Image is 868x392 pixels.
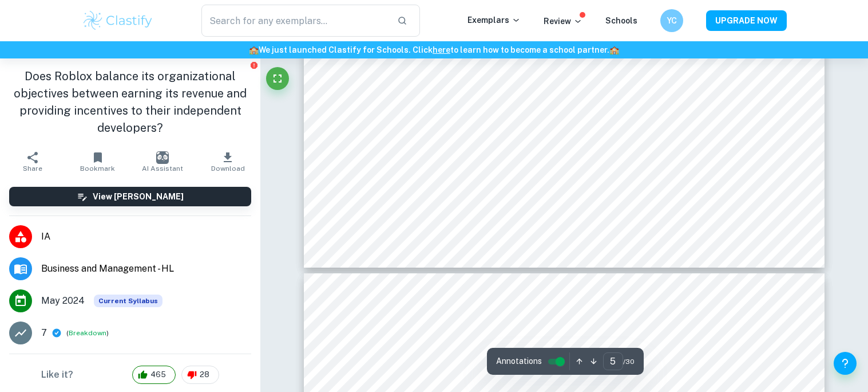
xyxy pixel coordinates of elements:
span: Download [211,164,245,173]
button: YC [660,9,683,32]
h6: We just launched Clastify for Schools. Click to learn how to become a school partner. [2,44,866,56]
img: Clastify logo [82,9,154,32]
button: Bookmark [65,146,130,178]
span: 🏫 [609,45,619,54]
span: Annotations [496,355,542,367]
a: here [433,45,450,54]
span: May 2024 [41,294,85,308]
span: Current Syllabus [94,295,162,307]
span: Business and Management - HL [41,262,251,276]
span: Share [23,164,42,173]
img: AI Assistant [156,151,169,164]
h6: YC [665,14,678,27]
span: Bookmark [80,164,115,173]
span: 465 [144,369,172,381]
span: ( ) [66,328,109,339]
div: This exemplar is based on the current syllabus. Feel free to refer to it for inspiration/ideas wh... [94,295,162,307]
button: Help and Feedback [834,352,857,375]
button: Download [195,146,260,178]
h1: Does Roblox balance its organizational objectives between earning its revenue and providing incen... [9,68,251,136]
div: 28 [181,366,219,384]
div: 465 [132,366,176,384]
input: Search for any exemplars... [201,5,389,37]
h6: Like it? [41,368,73,382]
h6: View [PERSON_NAME] [93,190,184,203]
span: AI Assistant [142,164,183,173]
button: View [PERSON_NAME] [9,187,251,206]
span: 28 [193,369,216,381]
button: UPGRADE NOW [706,10,787,31]
button: Breakdown [69,328,106,338]
span: 🏫 [249,45,259,54]
p: 7 [41,326,47,340]
button: Fullscreen [266,67,289,90]
p: Exemplars [467,14,521,26]
button: Report issue [249,61,258,69]
span: / 30 [623,356,635,367]
a: Schools [605,16,637,25]
span: IA [41,230,251,244]
button: AI Assistant [130,146,196,178]
p: Review [544,15,582,28]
